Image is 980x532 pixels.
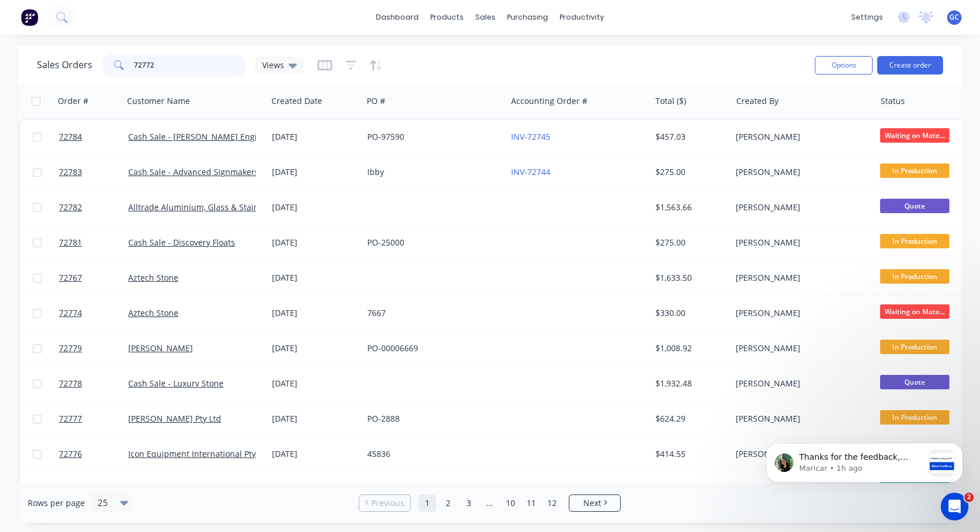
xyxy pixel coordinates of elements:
[469,9,501,26] div: sales
[59,366,128,401] a: 72778
[543,494,561,512] a: Page 12
[877,56,943,75] button: Create order
[36,378,46,388] button: Gif picker
[880,163,949,178] span: In Production
[128,272,178,283] a: Aztech Stone
[880,375,949,389] span: Quote
[73,378,83,388] button: Start recording
[655,272,723,284] div: $1,633.50
[59,261,128,295] a: 72767
[134,54,247,77] input: Search...
[736,448,864,460] div: [PERSON_NAME]
[655,95,686,107] div: Total ($)
[8,5,29,27] button: go back
[28,497,85,509] span: Rows per page
[37,59,92,70] h1: Sales Orders
[18,378,27,388] button: Emoji picker
[198,374,217,392] button: Send a message…
[880,199,949,213] span: Quote
[128,343,193,354] a: [PERSON_NAME]
[367,166,495,178] div: Ibby
[655,448,723,460] div: $414.55
[502,494,519,512] a: Page 10
[949,12,959,23] span: GC
[569,497,620,509] a: Next page
[128,378,223,389] a: Cash Sale - Luxury Stone
[880,340,949,354] span: In Production
[655,413,723,425] div: $624.29
[272,378,358,389] div: [DATE]
[59,472,128,507] a: 72717
[51,186,213,231] div: OK. Could a field be put under 'Partial Invoice' to see that partial invoice #. That would be a b...
[881,95,905,107] div: Status
[424,9,469,26] div: products
[56,14,79,26] p: Active
[272,307,358,319] div: [DATE]
[367,237,495,248] div: PO-25000
[262,59,284,71] span: Views
[655,166,723,178] div: $275.00
[964,493,974,502] span: 2
[367,343,495,354] div: PO-00006669
[501,9,554,26] div: purchasing
[128,237,235,248] a: Cash Sale - Discovery Floats
[272,413,358,425] div: [DATE]
[370,9,424,26] a: dashboard
[736,272,864,284] div: [PERSON_NAME]
[33,6,51,25] img: Profile image for Maricar
[736,307,864,319] div: [PERSON_NAME]
[59,307,82,319] span: 72774
[736,378,864,389] div: [PERSON_NAME]
[880,234,949,248] span: In Production
[272,448,358,460] div: [DATE]
[655,307,723,319] div: $330.00
[59,401,128,436] a: 72777
[815,56,873,75] button: Options
[203,5,223,25] div: Close
[371,497,404,509] span: Previous
[367,95,385,107] div: PO #
[59,155,128,189] a: 72783
[59,448,82,460] span: 72776
[655,237,723,248] div: $275.00
[523,494,540,512] a: Page 11
[18,255,180,323] div: Thanks for the feedback, [PERSON_NAME]. We’ve just introduced a new way to share feature ideas. Y...
[128,448,270,459] a: Icon Equipment International Pty Ltd
[127,95,190,107] div: Customer Name
[59,237,82,248] span: 72781
[56,6,91,14] h1: Maricar
[354,494,625,512] ul: Pagination
[128,202,309,213] a: Alltrade Aluminium, Glass & Stainless Steel P/L
[367,413,495,425] div: PO-2888
[59,190,128,225] a: 72782
[554,9,610,26] div: productivity
[941,493,968,520] iframe: Intercom live chat
[511,131,550,142] a: INV-72745
[272,272,358,284] div: [DATE]
[271,95,322,107] div: Created Date
[59,202,82,213] span: 72782
[419,494,436,512] a: Page 1 is your current page
[736,131,864,143] div: [PERSON_NAME]
[59,272,82,284] span: 72767
[55,378,64,388] button: Upload attachment
[880,269,949,284] span: In Production
[59,120,128,154] a: 72784
[460,494,478,512] a: Page 3
[736,343,864,354] div: [PERSON_NAME]
[583,497,601,509] span: Next
[880,128,949,143] span: Waiting on Mate...
[367,307,495,319] div: 7667
[655,131,723,143] div: $457.03
[272,166,358,178] div: [DATE]
[128,413,221,424] a: [PERSON_NAME] Pty Ltd
[655,378,723,389] div: $1,932.48
[845,9,889,26] div: settings
[128,131,287,142] a: Cash Sale - [PERSON_NAME] Engineering
[655,202,723,213] div: $1,563.66
[272,202,358,213] div: [DATE]
[880,304,949,319] span: Waiting on Mate...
